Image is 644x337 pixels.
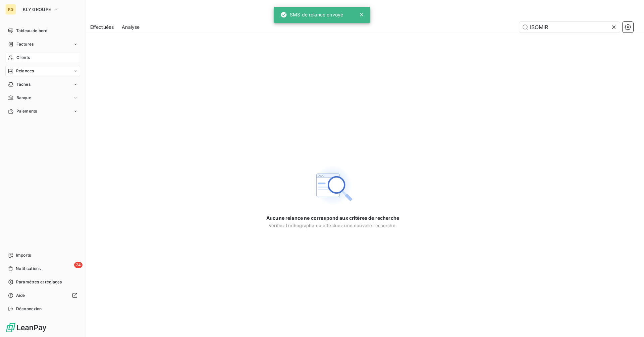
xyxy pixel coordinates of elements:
[16,95,31,101] span: Banque
[16,55,30,61] span: Clients
[5,39,80,50] a: Factures
[16,41,34,47] span: Factures
[5,277,80,287] a: Paramètres et réglages
[16,68,34,74] span: Relances
[266,215,399,221] span: Aucune relance ne correspond aux critères de recherche
[5,25,80,36] a: Tableau de bord
[269,223,397,228] span: Vérifiez l’orthographe ou effectuez une nouvelle recherche.
[5,79,80,90] a: Tâches
[23,7,51,12] span: KLY GROUPE
[5,106,80,117] a: Paiements
[16,108,37,114] span: Paiements
[90,24,114,30] span: Effectuées
[311,164,354,207] img: Empty state
[5,250,80,261] a: Imports
[280,9,343,21] div: SMS de relance envoyé
[5,322,47,333] img: Logo LeanPay
[621,314,637,330] iframe: Intercom live chat
[5,4,16,15] div: KG
[16,279,62,285] span: Paramètres et réglages
[5,66,80,76] a: Relances
[74,262,83,268] span: 24
[16,306,42,312] span: Déconnexion
[16,81,31,87] span: Tâches
[16,292,25,298] span: Aide
[5,290,80,301] a: Aide
[16,266,41,272] span: Notifications
[122,24,140,30] span: Analyse
[5,92,80,103] a: Banque
[519,22,620,32] input: Rechercher
[16,252,31,258] span: Imports
[5,52,80,63] a: Clients
[16,28,47,34] span: Tableau de bord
